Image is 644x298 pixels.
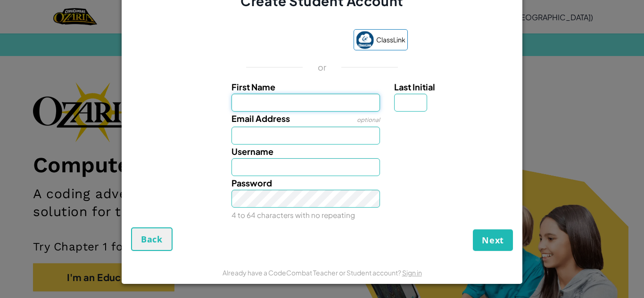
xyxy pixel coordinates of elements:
[231,113,290,124] span: Email Address
[318,62,327,73] p: or
[394,81,435,92] span: Last Initial
[231,210,355,219] small: 4 to 64 characters with no repeating
[141,234,163,245] span: Back
[473,229,513,251] button: Next
[356,31,374,49] img: classlink-logo-small.png
[231,177,272,188] span: Password
[357,116,380,123] span: optional
[223,268,402,277] span: Already have a CodeCombat Teacher or Student account?
[231,30,349,51] iframe: Botón de Acceder con Google
[482,234,504,246] span: Next
[376,33,405,47] span: ClassLink
[231,81,275,92] span: First Name
[402,268,422,277] a: Sign in
[231,146,273,157] span: Username
[131,227,173,251] button: Back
